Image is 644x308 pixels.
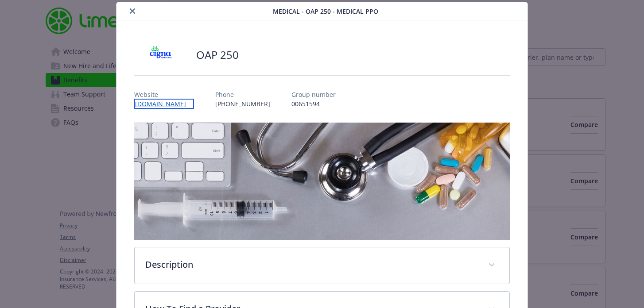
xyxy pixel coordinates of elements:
[134,99,194,109] a: [DOMAIN_NAME]
[134,123,510,240] img: banner
[215,99,270,108] p: [PHONE_NUMBER]
[291,90,336,99] p: Group number
[127,6,138,16] button: close
[273,7,378,16] span: Medical - OAP 250 - Medical PPO
[196,47,239,62] h2: OAP 250
[145,258,478,271] p: Description
[135,247,510,284] div: Description
[291,99,336,108] p: 00651594
[215,90,270,99] p: Phone
[134,90,194,99] p: Website
[134,42,187,68] img: CIGNA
